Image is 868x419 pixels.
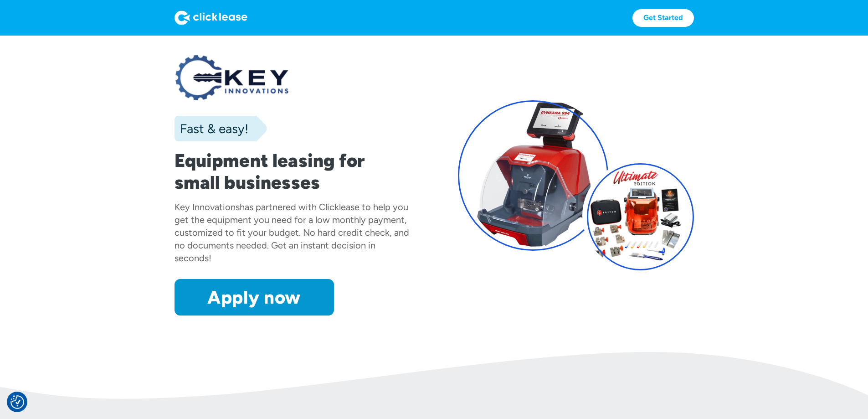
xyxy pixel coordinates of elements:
[10,395,24,409] img: Revisit consent button
[175,202,409,264] div: has partnered with Clicklease to help you get the equipment you need for a low monthly payment, c...
[175,202,240,212] div: Key Innovations
[632,9,694,27] a: Get Started
[175,10,247,25] img: Logo
[175,279,334,316] a: Apply now
[175,150,411,193] h1: Equipment leasing for small businesses
[175,119,248,138] div: Fast & easy!
[10,395,24,409] button: Consent Preferences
